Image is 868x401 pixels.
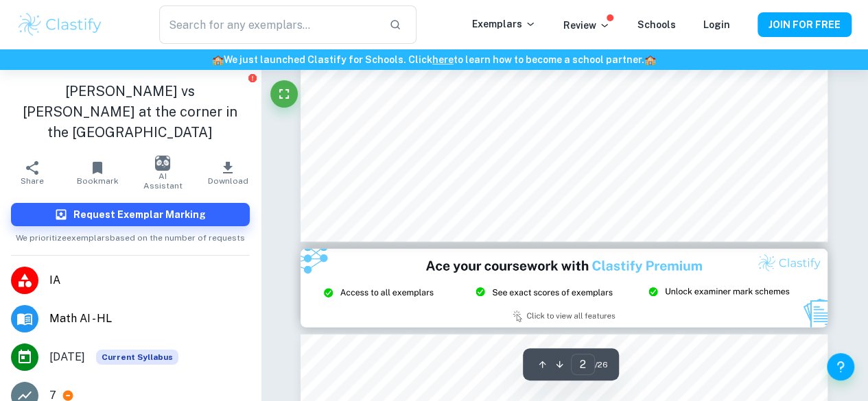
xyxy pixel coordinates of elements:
a: here [432,54,454,65]
span: Download [208,176,248,186]
span: IA [49,272,250,289]
input: Search for any exemplars... [159,5,379,44]
span: We prioritize exemplars based on the number of requests [16,226,245,244]
h1: [PERSON_NAME] vs [PERSON_NAME] at the corner in the [GEOGRAPHIC_DATA] [11,81,250,143]
div: This exemplar is based on the current syllabus. Feel free to refer to it for inspiration/ideas wh... [96,350,178,365]
button: Help and Feedback [827,353,854,380]
span: 🏫 [644,54,656,65]
span: Share [21,176,44,186]
h6: Request Exemplar Marking [73,207,206,222]
button: AI Assistant [130,154,196,192]
img: Ad [301,249,828,328]
button: JOIN FOR FREE [758,12,852,37]
img: AI Assistant [155,156,170,171]
h6: We just launched Clastify for Schools. Click to learn how to become a school partner. [3,52,865,67]
a: Schools [637,19,676,30]
button: Report issue [248,73,258,83]
img: Clastify logo [16,11,104,38]
a: Login [703,19,730,30]
button: Request Exemplar Marking [11,203,250,226]
span: Current Syllabus [96,350,178,365]
button: Download [196,154,261,192]
span: Bookmark [77,176,119,186]
button: Bookmark [65,154,130,192]
button: Fullscreen [270,80,298,108]
span: / 26 [595,359,608,371]
span: [DATE] [49,349,85,365]
span: Math AI - HL [49,311,250,327]
p: Review [563,18,610,33]
span: 🏫 [212,54,224,65]
p: Exemplars [472,16,536,32]
span: AI Assistant [139,171,187,191]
